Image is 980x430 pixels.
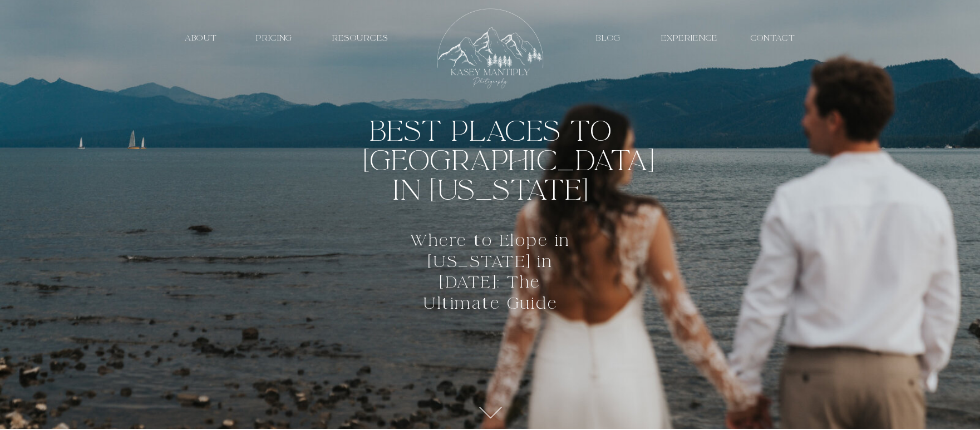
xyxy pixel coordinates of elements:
[658,33,721,43] a: EXPERIENCE
[249,33,301,43] a: PRICING
[175,33,227,43] a: about
[746,33,800,43] a: contact
[322,33,398,43] a: resources
[363,117,618,215] h1: Best Places to [GEOGRAPHIC_DATA] in [US_STATE]
[590,33,628,43] a: Blog
[400,230,581,296] h2: Where to Elope in [US_STATE] in [DATE]: The Ultimate Guide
